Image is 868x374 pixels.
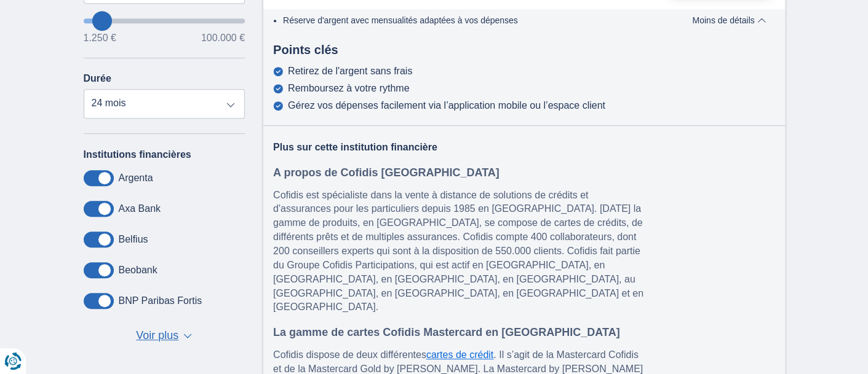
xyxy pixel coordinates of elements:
div: Remboursez à votre rythme [288,83,409,94]
div: Plus sur cette institution financière [273,141,662,155]
label: BNP Paribas Fortis [119,295,202,306]
li: Réserve d'argent avec mensualités adaptées à vos dépenses [283,14,663,26]
div: Retirez de l'argent sans frais [288,66,412,77]
a: cartes de crédit [426,349,493,360]
span: 100.000 € [201,33,245,43]
b: A propos de Cofidis [GEOGRAPHIC_DATA] [273,166,500,179]
span: Voir plus [136,328,178,344]
span: Moins de détails [692,16,765,25]
label: Beobank [119,265,157,276]
p: Cofidis est spécialiste dans la vente à distance de solutions de crédits et d'assurances pour les... [273,189,647,315]
span: ▼ [183,333,192,338]
div: Points clés [263,41,785,59]
button: Moins de détails [683,15,774,25]
label: Argenta [119,173,153,184]
input: wantToBorrow [84,18,245,23]
label: Belfius [119,234,148,245]
b: La gamme de cartes Cofidis Mastercard en [GEOGRAPHIC_DATA] [273,326,619,338]
label: Durée [84,73,111,84]
label: Institutions financières [84,149,191,160]
span: 1.250 € [84,33,116,43]
button: Voir plus ▼ [132,327,196,345]
label: Axa Bank [119,203,161,214]
div: Gérez vos dépenses facilement via l’application mobile ou l’espace client [288,100,605,111]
